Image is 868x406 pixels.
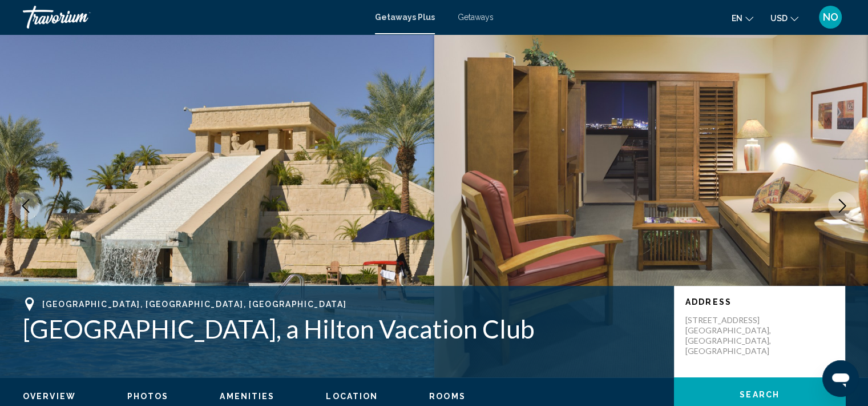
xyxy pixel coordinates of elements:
[732,14,742,23] span: en
[220,392,274,401] span: Amenities
[823,11,838,23] span: NO
[220,391,274,401] button: Amenities
[23,391,76,401] button: Overview
[458,13,494,22] a: Getaways
[685,297,834,307] p: Address
[375,13,435,22] a: Getaways Plus
[127,392,169,401] span: Photos
[822,360,859,397] iframe: Button to launch messaging window
[815,5,845,29] button: User Menu
[770,10,798,26] button: Change currency
[23,392,76,401] span: Overview
[770,14,788,23] span: USD
[429,391,466,401] button: Rooms
[732,10,753,26] button: Change language
[42,300,346,309] span: [GEOGRAPHIC_DATA], [GEOGRAPHIC_DATA], [GEOGRAPHIC_DATA]
[429,392,466,401] span: Rooms
[127,391,169,401] button: Photos
[23,314,663,344] h1: [GEOGRAPHIC_DATA], a Hilton Vacation Club
[326,391,378,401] button: Location
[11,192,40,220] button: Previous image
[23,6,364,29] a: Travorium
[326,392,378,401] span: Location
[740,391,780,400] span: Search
[685,315,777,356] p: [STREET_ADDRESS] [GEOGRAPHIC_DATA], [GEOGRAPHIC_DATA], [GEOGRAPHIC_DATA]
[828,192,857,220] button: Next image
